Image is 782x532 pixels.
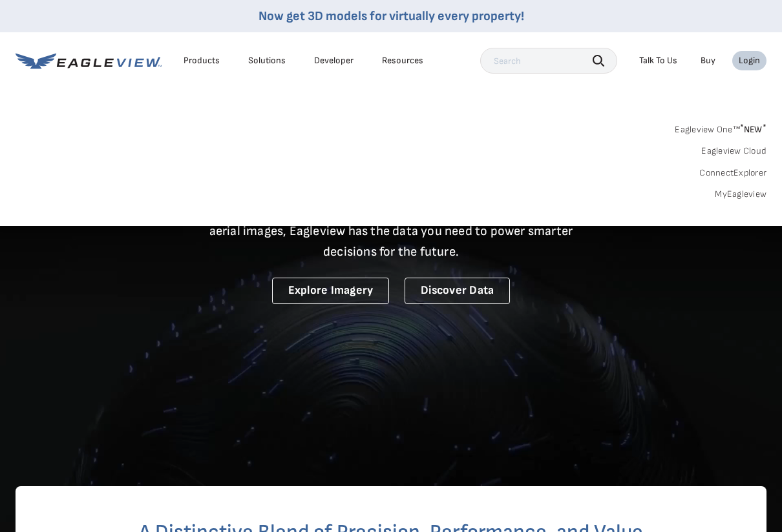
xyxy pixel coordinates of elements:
span: NEW [740,124,766,135]
a: Eagleview Cloud [701,145,766,157]
a: Explore Imagery [272,278,390,304]
div: Products [184,55,220,66]
div: Solutions [248,55,286,66]
p: A new era starts here. Built on more than 3.5 billion high-resolution aerial images, Eagleview ha... [193,200,589,262]
a: MyEagleview [715,189,766,200]
a: ConnectExplorer [699,167,766,179]
a: Eagleview One™*NEW* [675,120,766,135]
a: Buy [701,55,715,66]
input: Search [480,48,617,74]
a: Now get 3D models for virtually every property! [259,8,524,24]
div: Resources [382,55,423,66]
div: Talk To Us [639,55,677,66]
div: Login [739,55,760,66]
a: Developer [314,55,354,66]
a: Discover Data [405,278,510,304]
